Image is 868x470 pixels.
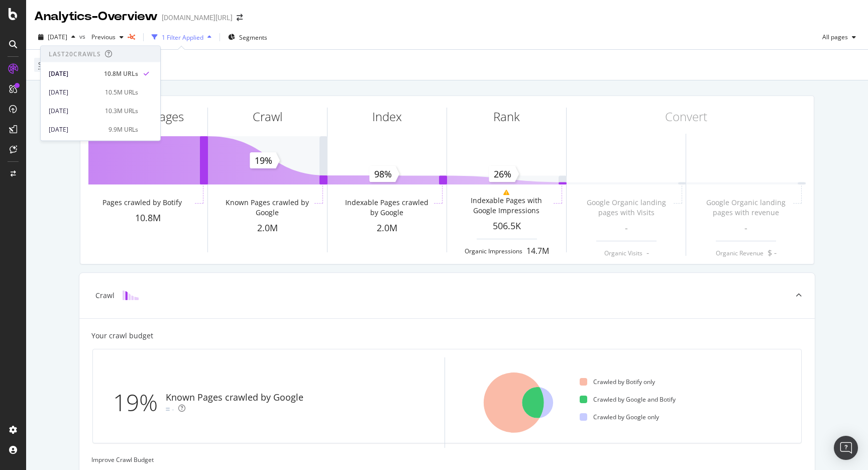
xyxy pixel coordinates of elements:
[162,13,233,23] div: [DOMAIN_NAME][URL]
[526,245,549,257] div: 14.7M
[834,436,858,460] div: Open Intercom Messenger
[818,29,860,45] button: All pages
[108,125,138,134] div: 9.9M URLs
[104,69,138,78] div: 10.8M URLs
[818,33,848,41] span: All pages
[461,196,551,216] div: Indexable Pages with Google Impressions
[38,60,73,69] span: Search Type
[49,69,98,78] div: [DATE]
[372,108,402,125] div: Index
[91,455,803,464] div: Improve Crawl Budget
[34,29,79,45] button: [DATE]
[123,291,139,300] img: block-icon
[162,33,203,42] div: 1 Filter Applied
[447,220,566,233] div: 506.5K
[34,8,158,25] div: Analytics - Overview
[105,106,138,115] div: 10.3M URLs
[91,331,153,341] div: Your crawl budget
[342,198,431,218] div: Indexable Pages crawled by Google
[465,247,522,255] div: Organic Impressions
[105,87,138,97] div: 10.5M URLs
[239,33,267,42] span: Segments
[49,87,99,97] div: [DATE]
[580,378,655,386] div: Crawled by Botify only
[253,108,282,125] div: Crawl
[102,198,182,208] div: Pages crawled by Botify
[208,222,327,235] div: 2.0M
[166,391,303,404] div: Known Pages crawled by Google
[113,386,166,419] div: 19%
[166,408,170,411] img: Equal
[328,222,447,235] div: 2.0M
[48,33,67,41] span: 2025 Oct. 4th
[237,14,243,21] div: arrow-right-arrow-left
[87,33,116,41] span: Previous
[79,32,87,41] span: vs
[148,29,215,45] button: 1 Filter Applied
[49,106,99,115] div: [DATE]
[172,404,174,414] div: -
[95,291,115,301] div: Crawl
[580,395,676,404] div: Crawled by Google and Botify
[88,212,207,225] div: 10.8M
[493,108,520,125] div: Rank
[49,125,102,134] div: [DATE]
[222,198,312,218] div: Known Pages crawled by Google
[224,29,271,45] button: Segments
[87,29,128,45] button: Previous
[580,413,659,421] div: Crawled by Google only
[49,50,101,58] div: Last 20 Crawls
